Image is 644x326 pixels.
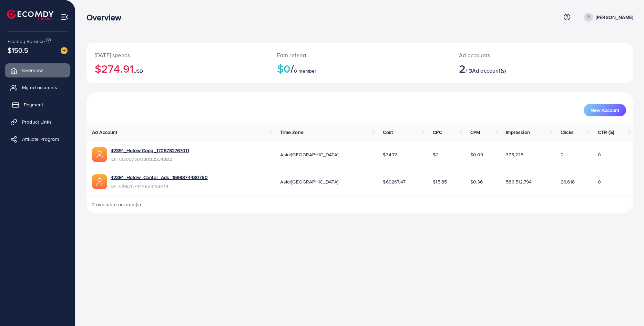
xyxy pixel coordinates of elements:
[561,129,574,136] span: Clicks
[5,81,70,94] a: My ad accounts
[506,178,532,185] span: 586,512,794
[92,129,117,136] span: Ad Account
[472,67,506,74] span: Ad account(s)
[383,178,405,185] span: $69267.47
[383,151,397,158] span: $34.72
[277,62,443,75] h2: $0
[8,45,28,55] span: $150.5
[111,156,189,162] span: ID: 7330576008082554882
[290,61,294,76] span: /
[92,201,141,208] span: 2 available account(s)
[506,129,530,136] span: Impression
[111,183,208,190] span: ID: 7298757444623450114
[95,51,260,59] p: [DATE] spends
[7,10,53,20] img: logo
[111,147,189,154] a: 42391_Hataw Copy_1706782767011
[280,178,338,185] span: Asia/[GEOGRAPHIC_DATA]
[111,174,208,181] a: 42391_Hataw_Center_Ads_1699374430760
[22,136,59,143] span: Affiliate Program
[95,62,260,75] h2: $274.91
[433,151,439,158] span: $0
[280,129,303,136] span: Time Zone
[581,13,633,22] a: [PERSON_NAME]
[561,151,564,158] span: 0
[86,12,127,22] h3: Overview
[22,118,52,125] span: Product Links
[598,129,614,136] span: CTR (%)
[61,47,68,54] img: image
[433,129,442,136] span: CPC
[459,61,466,76] span: 2
[506,151,523,158] span: 375,225
[615,295,639,321] iframe: Chat
[5,63,70,77] a: Overview
[92,147,107,162] img: ic-ads-acc.e4c84228.svg
[470,151,483,158] span: $0.09
[133,67,143,74] span: USD
[596,13,633,21] p: [PERSON_NAME]
[470,178,483,185] span: $0.36
[383,129,393,136] span: Cost
[561,178,575,185] span: 26,618
[433,178,447,185] span: $15.85
[22,67,43,74] span: Overview
[5,132,70,146] a: Affiliate Program
[8,38,45,45] span: Ecomdy Balance
[584,104,626,116] button: New Account
[24,101,43,108] span: Payment
[294,67,316,74] span: 0 member
[459,51,579,59] p: Ad accounts
[598,178,601,185] span: 0
[591,108,619,113] span: New Account
[459,62,579,75] h2: / 3
[5,98,70,112] a: Payment
[92,174,107,189] img: ic-ads-acc.e4c84228.svg
[61,13,69,21] img: menu
[5,115,70,129] a: Product Links
[598,151,601,158] span: 0
[22,84,57,91] span: My ad accounts
[277,51,443,59] p: Earn referral
[470,129,480,136] span: CPM
[280,151,338,158] span: Asia/[GEOGRAPHIC_DATA]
